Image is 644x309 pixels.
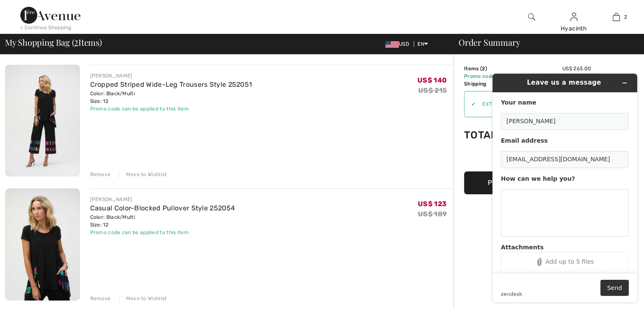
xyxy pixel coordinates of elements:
[385,41,412,47] span: USD
[90,196,235,203] div: [PERSON_NAME]
[464,171,591,194] button: Proceed to Summary
[90,229,235,236] div: Promo code can be applied to this item
[90,171,111,178] div: Remove
[90,72,252,80] div: [PERSON_NAME]
[418,200,447,208] span: US$ 123
[464,80,509,88] td: Shipping
[464,72,509,80] td: Promo code
[509,65,591,72] td: US$ 263.00
[482,66,485,72] span: 2
[570,13,578,21] a: Sign In
[90,295,111,302] div: Remove
[464,149,591,168] iframe: PayPal
[417,76,447,84] span: US$ 140
[464,121,509,149] td: Total
[624,13,627,21] span: 2
[74,36,78,47] span: 2
[553,24,594,33] div: Hyacinth
[5,65,80,177] img: Cropped Striped Wide-Leg Trousers Style 252051
[464,65,509,72] td: Items ( )
[475,91,563,117] input: Promo code
[418,210,447,218] s: US$ 189
[486,67,644,309] iframe: Find more information here
[418,86,447,94] s: US$ 215
[5,188,80,300] img: Casual Color-Blocked Pullover Style 252054
[385,41,399,48] img: US Dollar
[90,90,252,105] div: Color: Black/Multi Size: 12
[5,38,102,47] span: My Shopping Bag ( Items)
[90,80,252,88] a: Cropped Striped Wide-Leg Trousers Style 252051
[417,41,428,47] span: EN
[19,6,36,14] span: Help
[119,295,167,302] div: Move to Wishlist
[464,100,475,108] div: ✔
[90,105,252,113] div: Promo code can be applied to this item
[119,171,167,178] div: Move to Wishlist
[448,38,639,47] div: Order Summary
[613,12,620,22] img: My Bag
[90,213,235,229] div: Color: Black/Multi Size: 12
[20,24,72,31] div: < Continue Shopping
[20,7,80,24] img: 1ère Avenue
[90,204,235,212] a: Casual Color-Blocked Pullover Style 252054
[595,12,637,22] a: 2
[528,12,535,22] img: search the website
[570,12,578,22] img: My Info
